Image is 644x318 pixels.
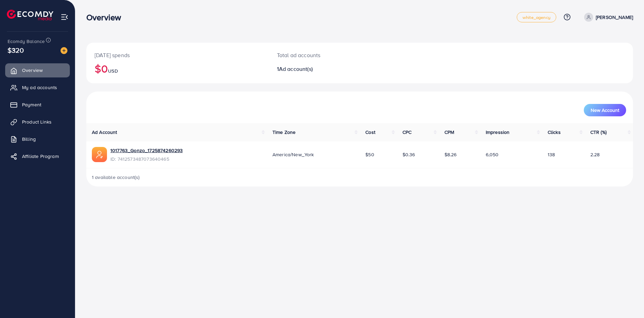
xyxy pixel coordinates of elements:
[272,129,296,136] span: Time Zone
[272,151,314,158] span: America/New_York
[548,129,561,136] span: Clicks
[8,45,24,55] span: $320
[110,156,183,162] span: ID: 7412573487073640465
[548,151,555,158] span: 138
[22,136,36,142] span: Billing
[517,12,556,22] a: white_agency
[590,129,607,136] span: CTR (%)
[5,63,70,77] a: Overview
[92,174,140,181] span: 1 available account(s)
[277,66,397,72] h2: 1
[5,98,70,112] a: Payment
[581,13,633,22] a: [PERSON_NAME]
[110,147,183,154] a: 1017763_Gonzo_1725874260293
[590,151,600,158] span: 2.28
[277,51,397,59] p: Total ad accounts
[486,151,499,158] span: 6,050
[365,129,375,136] span: Cost
[486,129,510,136] span: Impression
[92,147,107,162] img: ic-ads-acc.e4c84228.svg
[86,12,127,22] h3: Overview
[22,84,57,91] span: My ad accounts
[108,67,118,74] span: USD
[584,104,626,116] button: New Account
[444,129,454,136] span: CPM
[402,129,411,136] span: CPC
[596,13,633,21] p: [PERSON_NAME]
[95,62,260,75] h2: $0
[5,132,70,146] a: Billing
[8,38,45,45] span: Ecomdy Balance
[523,15,550,20] span: white_agency
[591,108,619,113] span: New Account
[5,115,70,129] a: Product Links
[402,151,415,158] span: $0.36
[279,65,313,73] span: Ad account(s)
[7,10,53,20] img: logo
[444,151,457,158] span: $8.26
[61,13,68,21] img: menu
[95,51,260,59] p: [DATE] spends
[365,151,374,158] span: $50
[92,129,117,136] span: Ad Account
[22,67,43,74] span: Overview
[22,101,41,108] span: Payment
[5,81,70,94] a: My ad accounts
[5,149,70,163] a: Affiliate Program
[22,153,59,160] span: Affiliate Program
[22,118,52,125] span: Product Links
[61,47,67,54] img: image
